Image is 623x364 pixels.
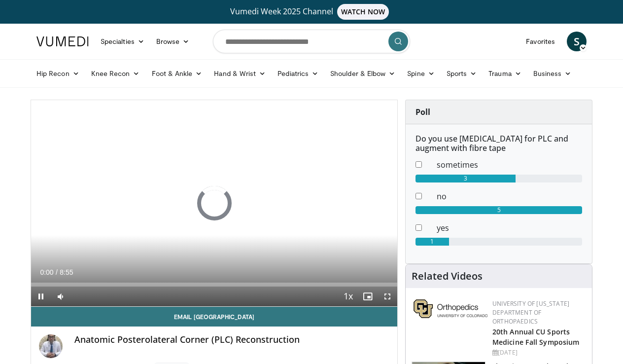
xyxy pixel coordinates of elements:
a: Vumedi Week 2025 ChannelWATCH NOW [38,4,585,20]
span: WATCH NOW [337,4,389,20]
a: Email [GEOGRAPHIC_DATA] [31,307,397,327]
a: Shoulder & Elbow [324,64,401,83]
dd: sometimes [429,159,589,171]
a: Hand & Wrist [208,64,272,83]
button: Playback Rate [338,287,358,306]
button: Mute [51,287,70,306]
a: Knee Recon [85,64,146,83]
input: Search topics, interventions [213,30,410,53]
h6: Do you use [MEDICAL_DATA] for PLC and augment with fibre tape [415,134,582,153]
video-js: Video Player [31,100,397,307]
h4: Anatomic Posterolateral Corner (PLC) Reconstruction [74,334,389,345]
a: Hip Recon [31,64,85,83]
h4: Related Videos [412,270,483,282]
span: 0:00 [40,268,53,276]
a: Foot & Ankle [146,64,208,83]
a: Browse [150,32,196,51]
a: Favorites [520,32,561,51]
a: Spine [401,64,440,83]
img: VuMedi Logo [36,36,89,46]
div: Progress Bar [31,283,397,287]
button: Pause [31,287,51,306]
div: 3 [415,175,516,182]
a: 20th Annual CU Sports Medicine Fall Symposium [492,327,579,347]
dd: no [429,190,589,202]
a: Trauma [483,64,527,83]
a: Specialties [95,32,150,51]
button: Fullscreen [378,287,397,306]
span: 8:55 [60,268,73,276]
dd: yes [429,222,589,234]
img: Avatar [39,334,63,358]
strong: Poll [415,107,430,117]
img: 355603a8-37da-49b6-856f-e00d7e9307d3.png.150x105_q85_autocrop_double_scale_upscale_version-0.2.png [414,299,487,318]
div: 5 [415,206,582,214]
div: 1 [415,238,449,246]
a: University of [US_STATE] Department of Orthopaedics [492,299,569,326]
div: [DATE] [492,348,584,357]
a: S [567,32,587,51]
a: Sports [441,64,483,83]
a: Pediatrics [272,64,324,83]
a: Business [527,64,578,83]
span: / [56,268,58,276]
button: Enable picture-in-picture mode [358,287,378,306]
